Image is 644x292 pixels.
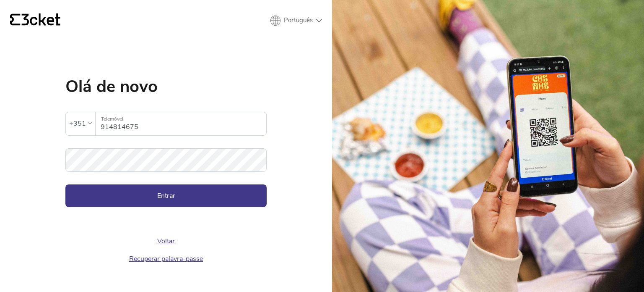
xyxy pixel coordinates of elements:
g: {' '} [10,14,20,26]
a: {' '} [10,13,60,28]
a: Voltar [157,237,175,246]
div: +351 [69,117,86,130]
a: Recuperar palavra-passe [129,254,203,263]
button: Entrar [65,184,267,207]
label: Telemóvel [96,112,266,126]
label: Palavra-passe [65,148,267,162]
input: Telemóvel [101,112,266,135]
h1: Olá de novo [65,78,267,95]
